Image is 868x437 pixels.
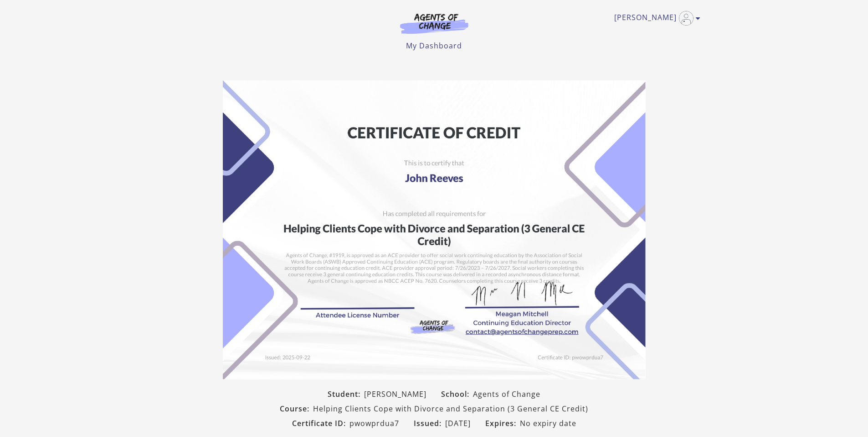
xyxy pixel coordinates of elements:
a: Toggle menu [614,11,696,26]
span: pwowprdua7 [349,418,399,429]
span: School: [441,389,473,400]
span: Student: [328,389,364,400]
span: No expiry date [520,418,576,429]
span: [PERSON_NAME] [364,389,426,400]
span: Certificate ID: [292,418,349,429]
span: Course: [280,403,313,414]
span: Agents of Change [473,389,540,400]
img: Agents of Change Logo [390,13,478,34]
span: [DATE] [445,418,471,429]
span: Helping Clients Cope with Divorce and Separation (3 General CE Credit) [313,403,588,414]
span: Issued: [414,418,445,429]
img: Certificate [223,80,646,379]
span: Expires: [485,418,520,429]
a: My Dashboard [406,41,462,51]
